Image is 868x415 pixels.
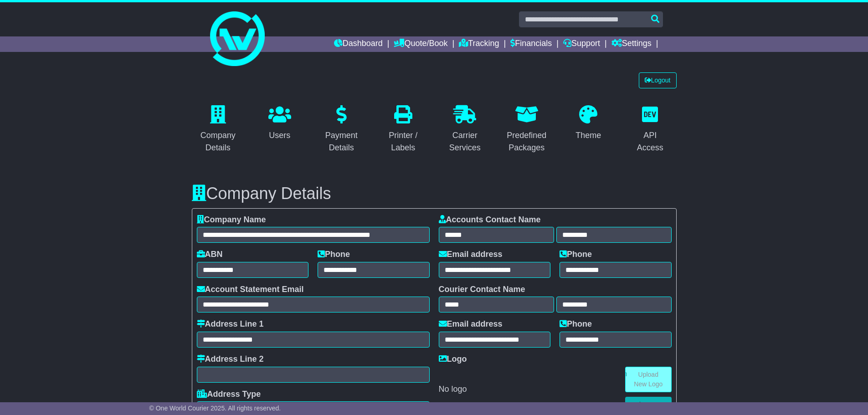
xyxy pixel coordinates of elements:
a: Financials [510,36,552,52]
label: Address Type [197,389,261,400]
label: Company Name [197,215,266,225]
a: Settings [611,36,652,52]
a: Upload New Logo [625,367,672,392]
span: No logo [439,384,467,394]
div: Payment Details [321,129,362,154]
div: Company Details [198,129,239,154]
span: © One World Courier 2025. All rights reserved. [149,405,281,412]
a: Payment Details [315,102,368,157]
a: Carrier Services [439,102,492,157]
a: Company Details [192,102,245,157]
a: Quote/Book [394,36,447,52]
label: Phone [560,319,592,329]
a: Tracking [459,36,499,52]
label: Email address [439,319,503,329]
div: API Access [630,129,671,154]
h3: Company Details [192,184,677,203]
div: Theme [575,129,601,142]
div: Carrier Services [445,129,486,154]
div: Printer / Labels [383,129,424,154]
label: Phone [560,250,592,260]
a: Users [262,102,297,145]
a: Predefined Packages [500,102,553,157]
a: Logout [639,72,677,88]
label: Accounts Contact Name [439,215,541,225]
a: Theme [570,102,607,145]
label: ABN [197,250,223,260]
label: Courier Contact Name [439,285,525,295]
a: Support [563,36,600,52]
a: Printer / Labels [377,102,430,157]
a: API Access [624,102,677,157]
label: Account Statement Email [197,285,304,295]
label: Logo [439,354,467,364]
div: Predefined Packages [506,129,547,154]
a: Dashboard [334,36,383,52]
div: Users [268,129,291,142]
label: Address Line 1 [197,319,264,329]
label: Phone [318,250,350,260]
label: Email address [439,250,503,260]
label: Address Line 2 [197,354,264,364]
